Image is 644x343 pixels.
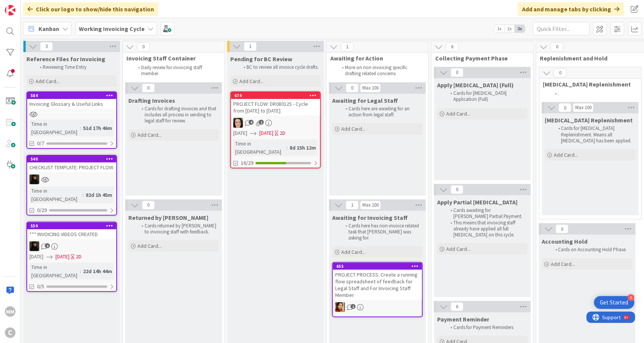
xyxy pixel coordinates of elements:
img: PM [335,302,345,312]
li: Reviewing Time Entry [35,64,116,70]
span: Awaiting for Legal Staff [332,97,398,104]
div: 584Invoicing Glossary & Useful Links [27,92,116,109]
div: 584 [31,93,116,98]
div: Time in [GEOGRAPHIC_DATA] [29,120,80,136]
div: 674PROJECT FLOW: DR080125 - Cycle from [DATE] to [DATE] [231,92,320,116]
span: Add Card... [446,246,470,252]
div: 22d 14h 44m [81,267,114,275]
span: Add Card... [35,78,60,85]
div: 674 [231,92,320,99]
div: Time in [GEOGRAPHIC_DATA] [29,263,80,280]
div: ES [27,175,116,184]
div: PM [333,302,422,312]
div: 51d 17h 46m [81,124,114,132]
div: Max 100 [362,203,379,207]
li: Cards awaiting for [PERSON_NAME] Partial Payment. [446,207,527,220]
span: Add Card... [341,249,365,255]
span: Add Card... [554,151,578,158]
div: Time in [GEOGRAPHIC_DATA] [29,187,83,203]
li: Cards here are awaiting for an action from legal staff. [341,106,422,118]
img: ES [29,175,39,184]
span: 0 [559,103,572,112]
div: 655PROJECT PROCESS: Create a running flow spreadsheet of feedback for Legal Staff and For Invoici... [333,263,422,300]
a: 584Invoicing Glossary & Useful LinksTime in [GEOGRAPHIC_DATA]:51d 17h 46m0/7 [26,91,117,149]
span: Payment Reminder [437,315,489,323]
span: 0 [142,201,155,210]
span: Invoicing Staff Container [126,54,215,62]
li: Cards here has non-invoice related task that [PERSON_NAME] was asking for. [341,223,422,241]
li: Cards for drafting invoices and that includes all process in sending to legal staff for review. [137,106,218,124]
span: 1x [495,25,505,32]
li: Daily review for invoicing staff member. [134,65,216,77]
div: BL [231,118,320,128]
span: Drafting Invoices [128,97,175,104]
span: [DATE] [233,129,247,137]
div: 559 [27,222,116,229]
span: 0 [137,42,150,51]
span: : [83,191,84,199]
span: 6 [451,302,464,311]
span: Add Card... [551,261,575,267]
li: . [551,91,633,97]
a: 674PROJECT FLOW: DR080125 - Cycle from [DATE] to [DATE]BL[DATE][DATE]2DTime in [GEOGRAPHIC_DATA]:... [230,91,321,168]
span: 0 [554,68,567,77]
span: Add Card... [341,125,365,132]
span: 3x [515,25,525,32]
div: Add and manage tabs by clicking [518,2,624,16]
span: 4 [249,120,254,125]
span: 6 [446,42,459,51]
span: : [287,144,288,152]
span: 2x [505,25,515,32]
div: *** INVOICING VIDEOS CREATED [27,229,116,239]
span: Collecting Payment Phase [435,54,524,62]
div: Click our logo to show/hide this navigation [23,2,159,16]
span: 0/5 [37,283,44,290]
span: Retainer Replenishment [543,80,632,88]
span: Replenishment and Hold [540,54,635,62]
span: Add Card... [137,131,162,138]
span: 1 [351,304,356,309]
span: 1 [346,201,359,210]
span: Add Card... [446,110,470,117]
div: Get Started [600,299,629,306]
li: Cards for [MEDICAL_DATA] Replenishment. Means all [MEDICAL_DATA] has been applied. [554,125,635,144]
li: Cards for [MEDICAL_DATA] Application (Full) [446,90,527,103]
span: Reference Files for Invoicing [26,55,105,63]
div: CHECKLIST TEMPLATE: PROJECT FLOW [27,162,116,172]
div: 559 [31,223,116,229]
span: 0/29 [37,206,47,214]
div: 8d 15h 12m [288,144,318,152]
div: 655 [336,264,422,269]
div: 540 [31,156,116,162]
div: Invoicing Glossary & Useful Links [27,99,116,109]
span: Retainer Replenishment [545,116,633,124]
span: 0 [451,185,464,194]
span: [DATE] [259,129,273,137]
div: 82d 1h 45m [84,191,114,199]
img: ES [29,241,39,251]
a: 540CHECKLIST TEMPLATE: PROJECT FLOWESTime in [GEOGRAPHIC_DATA]:82d 1h 45m0/29 [26,155,117,216]
span: 0 [556,224,569,233]
span: Add Card... [239,78,263,85]
span: Apply Retainer (Full) [437,81,514,89]
img: BL [233,118,243,128]
div: PROJECT PROCESS: Create a running flow spreadsheet of feedback for Legal Staff and For Invoicing ... [333,270,422,300]
div: C [5,328,15,338]
li: Cards on Accounting Hold Phase. [551,247,632,253]
span: : [80,267,81,275]
span: Awaiting for Invoicing Staff [332,214,408,221]
div: MM [5,306,15,317]
span: 0 [551,42,564,51]
span: 1 [341,42,354,51]
div: Max 100 [575,106,592,110]
span: [DATE] [29,253,43,261]
div: 655 [333,263,422,270]
li: BC to review all invoice cycle drafts. [239,64,320,70]
span: 1 [244,42,257,51]
span: 16/29 [241,159,253,167]
div: 559*** INVOICING VIDEOS CREATED [27,222,116,239]
li: Cards for Payment Reminders [446,324,527,331]
li: This means that invoicing staff already have applied all full [MEDICAL_DATA] on this cycle. [446,220,527,238]
span: Apply Partial Retainer [437,198,518,206]
span: 2 [45,243,50,248]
